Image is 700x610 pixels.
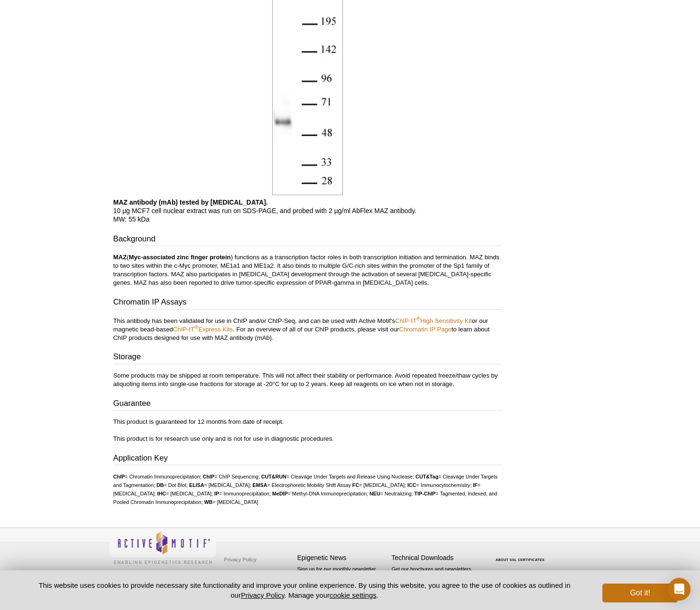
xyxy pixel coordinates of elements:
p: Sign up for our monthly newsletter highlighting recent publications in the field of epigenetics. [297,565,387,597]
li: = [MEDICAL_DATA] [204,499,258,505]
li: = [MEDICAL_DATA]; [157,491,213,496]
strong: CUT&Tag [416,474,438,479]
h4: Technical Downloads [392,554,481,562]
strong: FC [352,482,359,488]
a: ChIP-IT®High Sensitivity Kit [395,317,472,324]
li: = Chromatin Immunoprecipitation; [113,474,201,479]
p: 10 µg MCF7 cell nuclear extract was run on SDS-PAGE, and probed with 2 µg/ml AbFlex MAZ antibody.... [113,198,502,223]
a: Terms & Conditions [222,567,271,581]
h3: Storage [113,351,502,364]
p: This antibody has been validated for use in ChIP and/or ChIP-Seq, and can be used with Active Mot... [113,317,502,342]
li: = Methyl-DNA Immunoprecipitation; [272,491,368,496]
strong: ChIP [203,474,215,479]
button: cookie settings [330,591,376,599]
a: Privacy Policy [222,552,258,567]
strong: EMSA [252,482,267,488]
a: Privacy Policy [241,591,284,599]
li: = Neutralizing; [369,491,413,496]
a: ChIP-IT®Express Kits [173,326,233,333]
a: Chromatin IP Page [399,326,451,333]
li: = Immunoprecipitation; [214,491,271,496]
strong: WB [204,499,213,505]
sup: ® [194,324,198,330]
strong: TIP-ChIP [414,491,435,496]
p: Get our brochures and newsletters, or request them by mail. [392,565,481,589]
li: = ChIP Sequencing; [203,474,260,479]
p: This website uses cookies to provide necessary site functionality and improve your online experie... [22,580,587,600]
strong: ICC [408,482,417,488]
a: ABOUT SSL CERTIFICATES [496,558,545,561]
img: Active Motif, [108,528,217,566]
strong: CUT&RUN [261,474,286,479]
strong: IF [473,482,478,488]
sup: ® [417,315,420,321]
p: This product is guaranteed for 12 months from date of receipt. This product is for research use o... [113,418,502,443]
li: = Dot Blot; [157,482,188,488]
b: MAZ [113,254,127,261]
li: = [MEDICAL_DATA]; [352,482,406,488]
strong: IHC [157,491,166,496]
h3: Guarantee [113,398,502,411]
table: Click to Verify - This site chose Symantec SSL for secure e-commerce and confidential communicati... [486,544,557,565]
li: = Electrophoretic Mobility Shift Assay [252,482,351,488]
strong: MeDIP [272,491,288,496]
p: Some products may be shipped at room temperature. This will not affect their stability or perform... [113,371,502,388]
h3: Application Key [113,453,502,466]
div: Open Intercom Messenger [668,578,691,601]
li: = Cleavage Under Targets and Tagmentation; [113,474,498,488]
strong: ELISA [189,482,204,488]
h4: Epigenetic News [297,554,387,562]
strong: ChIP [113,474,125,479]
strong: NEU [369,491,380,496]
p: ( ) functions as a transcription factor roles in both transcription initiation and termination. M... [113,253,502,287]
h3: Chromatin IP Assays [113,297,502,310]
strong: IP [214,491,219,496]
b: MAZ antibody (mAb) tested by [MEDICAL_DATA]. [113,198,268,206]
h3: Background [113,233,502,247]
strong: DB [157,482,164,488]
b: Myc-associated zinc finger protein [129,254,231,261]
li: = Cleavage Under Targets and Release Using Nuclease; [261,474,414,479]
button: Got it! [602,584,678,602]
li: = [MEDICAL_DATA]; [189,482,251,488]
li: = Immunocytochemistry; [408,482,472,488]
